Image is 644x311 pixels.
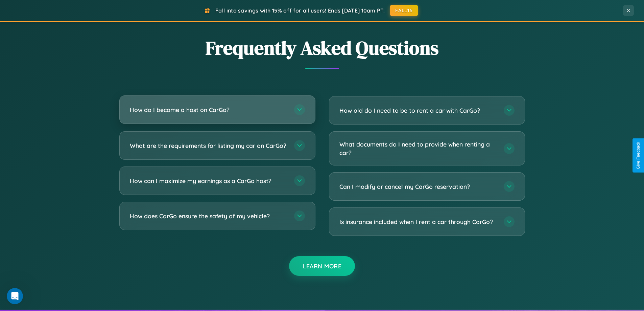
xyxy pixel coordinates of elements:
iframe: Intercom live chat [7,288,23,304]
h3: What documents do I need to provide when renting a car? [339,140,497,157]
h3: How old do I need to be to rent a car with CarGo? [339,106,497,115]
h3: Is insurance included when I rent a car through CarGo? [339,218,497,226]
span: Fall into savings with 15% off for all users! Ends [DATE] 10am PT. [215,7,385,14]
h2: Frequently Asked Questions [119,35,525,61]
h3: How does CarGo ensure the safety of my vehicle? [130,212,287,220]
h3: Can I modify or cancel my CarGo reservation? [339,182,497,191]
div: Give Feedback [636,142,641,169]
h3: How do I become a host on CarGo? [130,106,287,114]
h3: How can I maximize my earnings as a CarGo host? [130,177,287,185]
button: FALL15 [390,5,418,16]
h3: What are the requirements for listing my car on CarGo? [130,141,287,150]
button: Learn More [289,256,355,276]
